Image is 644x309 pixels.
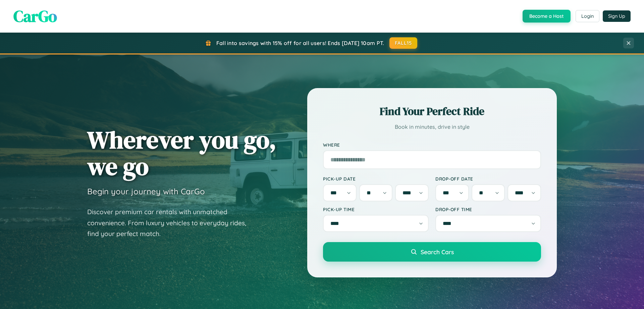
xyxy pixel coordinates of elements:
p: Discover premium car rentals with unmatched convenience. From luxury vehicles to everyday rides, ... [87,206,255,239]
span: Fall into savings with 15% off for all users! Ends [DATE] 10am PT. [216,40,384,46]
button: Login [576,10,599,22]
button: Search Cars [323,242,541,262]
label: Pick-up Date [323,176,429,182]
h3: Begin your journey with CarGo [87,186,205,196]
label: Drop-off Date [435,176,541,182]
label: Drop-off Time [435,206,541,212]
p: Book in minutes, drive in style [323,122,541,132]
button: Become a Host [523,10,571,23]
h2: Find Your Perfect Ride [323,104,541,119]
span: CarGo [13,5,57,27]
label: Where [323,142,541,148]
button: FALL15 [389,37,418,49]
span: Search Cars [421,248,454,256]
h1: Wherever you go, we go [87,126,276,180]
label: Pick-up Time [323,206,429,212]
button: Sign Up [603,10,631,22]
